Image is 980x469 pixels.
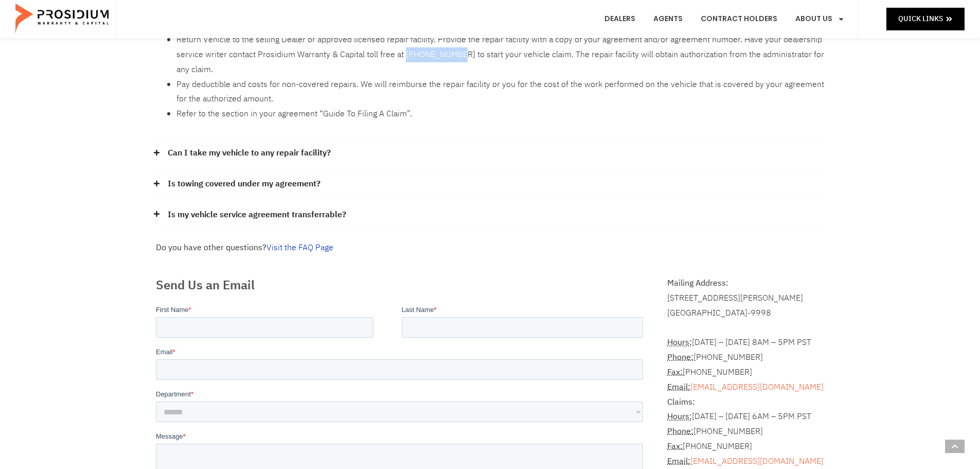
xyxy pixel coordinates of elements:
div: [STREET_ADDRESS][PERSON_NAME] [667,291,824,306]
li: Pay deductible and costs for non-covered repairs. We will reimburse the repair facility or you fo... [176,77,825,107]
div: Do you have other questions? [156,240,825,255]
abbr: Email Address [667,381,690,393]
abbr: Hours [667,336,692,349]
address: [DATE] – [DATE] 8AM – 5PM PST [PHONE_NUMBER] [PHONE_NUMBER] [667,321,824,469]
div: [GEOGRAPHIC_DATA]-9998 [667,306,824,321]
a: Quick Links [886,8,965,30]
a: [EMAIL_ADDRESS][DOMAIN_NAME] [690,381,824,393]
p: [DATE] – [DATE] 6AM – 5PM PST [PHONE_NUMBER] [PHONE_NUMBER] [667,395,824,469]
span: Quick Links [898,12,943,25]
strong: Hours: [667,410,692,423]
abbr: Phone Number [667,351,693,363]
h2: Send Us an Email [156,276,647,294]
a: [EMAIL_ADDRESS][DOMAIN_NAME] [690,455,824,467]
strong: Hours: [667,336,692,349]
li: Return Vehicle to the selling Dealer or approved licensed repair facility. Provide the repair fac... [176,32,825,77]
a: Can I take my vehicle to any repair facility? [168,146,331,161]
li: Refer to the section in your agreement “Guide To Filing A Claim”. [176,107,825,121]
strong: Phone: [667,351,693,363]
strong: Email: [667,455,690,467]
strong: Fax: [667,440,683,453]
strong: Email: [667,381,690,393]
abbr: Email Address [667,455,690,467]
abbr: Fax [667,440,683,453]
abbr: Phone Number [667,425,693,438]
div: Is towing covered under my agreement? [156,169,825,200]
a: Is my vehicle service agreement transferrable? [168,207,346,222]
strong: Fax: [667,366,683,378]
b: Mailing Address: [667,277,728,289]
b: Claims: [667,396,695,408]
strong: Phone: [667,425,693,438]
div: Can I take my vehicle to any repair facility? [156,138,825,169]
a: Is towing covered under my agreement? [168,177,320,192]
abbr: Hours [667,410,692,423]
div: Is my vehicle service agreement transferrable? [156,200,825,231]
abbr: Fax [667,366,683,378]
a: Visit the FAQ Page [266,241,333,254]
